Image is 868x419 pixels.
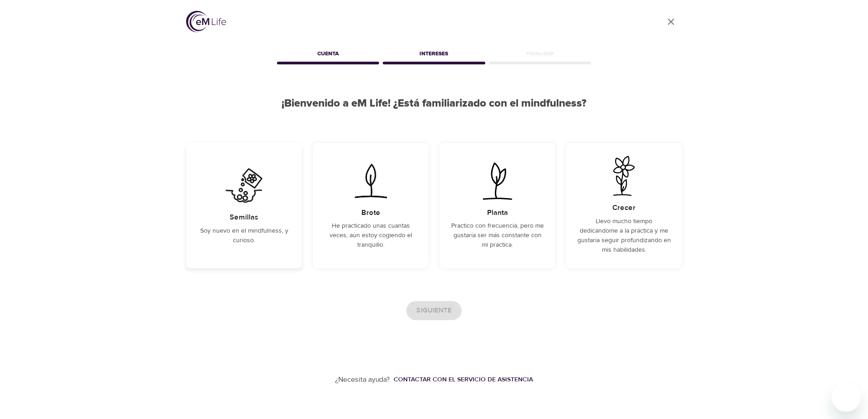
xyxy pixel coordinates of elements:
div: Contactar con el servicio de asistencia [394,375,533,384]
h5: Crecer [612,203,636,213]
img: logo [186,11,226,32]
p: He practicado unas cuantas veces, aún estoy cogiendo el tranquillo. [324,221,418,250]
p: ¿Necesita ayuda? [335,375,390,385]
h5: Brote [361,208,380,218]
a: close [660,11,682,33]
h2: ¡Bienvenido a eM Life! ¿Está familiarizado con el mindfulness? [186,97,682,110]
img: Llevo mucho tiempo dedicándome a la práctica y me gustaría seguir profundizando en mis habilidades. [601,156,647,196]
h5: Semillas [230,213,258,222]
div: Soy nuevo en el mindfulness, y curioso.SemillasSoy nuevo en el mindfulness, y curioso. [186,143,302,268]
div: He practicado unas cuantas veces, aún estoy cogiendo el tranquillo.BroteHe practicado unas cuanta... [313,143,429,268]
div: Llevo mucho tiempo dedicándome a la práctica y me gustaría seguir profundizando en mis habilidade... [566,143,682,268]
a: Contactar con el servicio de asistencia [390,375,533,384]
img: He practicado unas cuantas veces, aún estoy cogiendo el tranquillo. [348,161,394,201]
h5: Planta [487,208,508,218]
iframe: Botón para iniciar la ventana de mensajería [832,383,861,412]
div: Practico con frecuencia, pero me gustaría ser más constante con mi práctica.PlantaPractico con fr... [439,143,555,268]
p: Llevo mucho tiempo dedicándome a la práctica y me gustaría seguir profundizando en mis habilidades. [577,217,671,255]
p: Practico con frecuencia, pero me gustaría ser más constante con mi práctica. [450,221,544,250]
img: Practico con frecuencia, pero me gustaría ser más constante con mi práctica. [474,161,520,201]
img: Soy nuevo en el mindfulness, y curioso. [221,166,267,205]
p: Soy nuevo en el mindfulness, y curioso. [197,226,291,245]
